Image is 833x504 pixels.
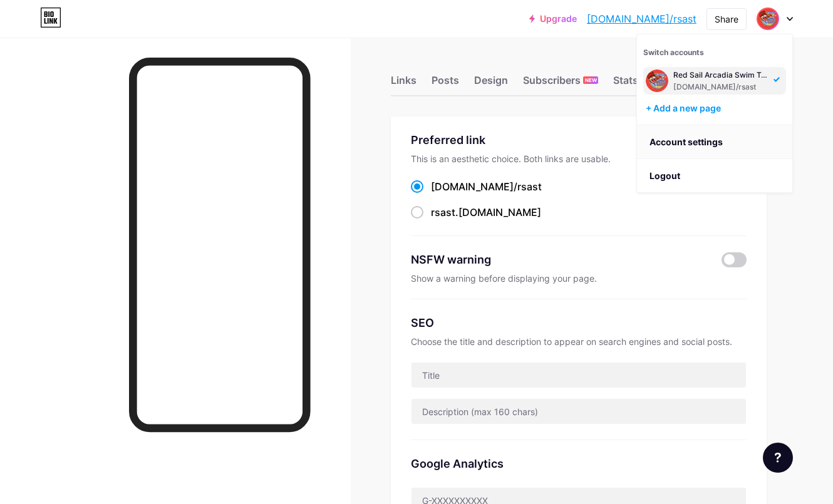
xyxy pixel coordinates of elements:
div: Show a warning before displaying your page. [411,273,747,284]
div: Subscribers [523,73,598,95]
div: Links [391,73,416,95]
div: Google Analytics [411,455,747,472]
img: rsast [758,9,778,29]
img: rsast [646,69,668,92]
div: Red Sail Arcadia Swim Team [673,70,770,80]
div: SEO [411,314,747,331]
span: NEW [585,76,597,84]
li: Logout [637,159,792,193]
a: [DOMAIN_NAME]/rsast [587,11,696,26]
div: + Add a new page [646,102,786,115]
input: Title [411,363,746,388]
div: Posts [432,73,459,95]
div: [DOMAIN_NAME]/ [431,179,542,194]
div: Stats [613,73,638,95]
input: Description (max 160 chars) [411,399,746,424]
span: rsast [517,180,542,193]
div: .[DOMAIN_NAME] [431,205,541,220]
div: NSFW warning [411,251,703,268]
div: Preferred link [411,131,747,148]
a: Account settings [637,125,792,159]
div: Choose the title and description to appear on search engines and social posts. [411,336,747,347]
div: [DOMAIN_NAME]/rsast [673,82,770,92]
span: Switch accounts [643,48,704,57]
div: Design [474,73,508,95]
span: rsast [431,206,455,219]
div: Share [715,13,738,26]
a: Upgrade [529,14,577,24]
div: This is an aesthetic choice. Both links are usable. [411,153,747,164]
